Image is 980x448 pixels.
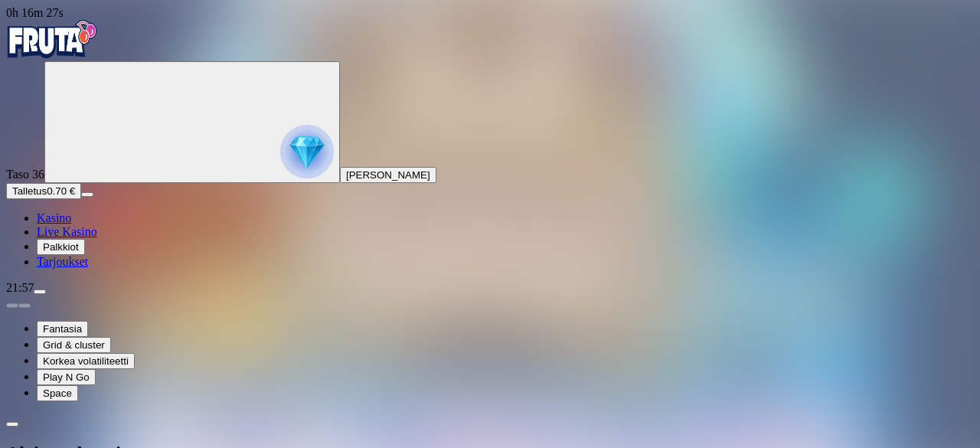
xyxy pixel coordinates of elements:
a: Tarjoukset [37,255,88,268]
button: menu [34,289,46,294]
span: user session time [6,6,64,19]
button: reward progress [44,61,340,183]
span: Taso 36 [6,168,44,181]
span: Palkkiot [43,241,79,253]
button: next slide [18,303,31,308]
button: menu [81,192,93,197]
img: reward progress [280,125,334,178]
button: Space [37,385,78,401]
nav: Main menu [6,211,974,269]
button: Fantasia [37,321,88,337]
button: Palkkiot [37,239,85,255]
nav: Primary [6,20,974,269]
span: 0.70 € [47,185,75,197]
img: Fruta [6,20,98,58]
button: prev slide [6,303,18,308]
span: Play N Go [43,371,90,383]
a: Fruta [6,47,98,60]
span: 21:57 [6,281,34,294]
span: Fantasia [43,323,82,335]
span: Grid & cluster [43,339,105,351]
span: Talletus [12,185,47,197]
button: chevron-left icon [6,422,18,427]
span: [PERSON_NAME] [346,169,430,181]
a: Live Kasino [37,225,97,238]
button: Korkea volatiliteetti [37,353,135,369]
a: Kasino [37,211,71,224]
button: Talletusplus icon0.70 € [6,183,81,199]
button: [PERSON_NAME] [340,167,436,183]
button: Grid & cluster [37,337,111,353]
button: Play N Go [37,369,96,385]
span: Space [43,388,72,399]
span: Korkea volatiliteetti [43,355,129,367]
